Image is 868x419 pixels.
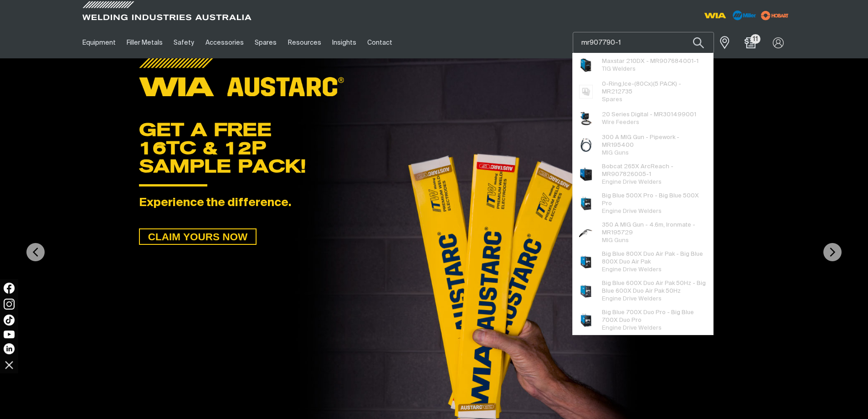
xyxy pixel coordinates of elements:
[602,208,662,214] span: Engine Drive Welders
[683,32,714,53] button: Search products
[602,150,629,156] span: MIG Guns
[77,27,613,58] nav: Main
[602,250,706,266] span: Big Blue 800X Duo Air Pak - Big Blue 800X Duo Air Pak
[602,97,622,103] span: Spares
[4,343,15,354] img: LinkedIn
[602,221,706,237] span: 350 A MIG Gun - 4.6m, Ironmate - MR195729
[602,296,662,302] span: Engine Drive Welders
[602,238,629,243] span: MIG Guns
[4,299,15,310] img: Instagram
[602,57,699,65] span: Maxstar 210DX - MR907684001-1
[4,315,15,326] img: TikTok
[602,119,639,125] span: Wire Feeders
[602,134,706,149] span: 300 A MIG Gun - Pipework - MR195400
[602,267,662,273] span: Engine Drive Welders
[602,279,706,295] span: Big Blue 600X Duo Air Pak 50Hz - Big Blue 600X Duo Air Pak 50Hz
[823,243,842,261] img: NextArrow
[573,32,714,53] input: Product name or item number...
[282,27,326,58] a: Resources
[758,9,791,22] img: miller
[362,27,398,58] a: Contact
[4,283,15,294] img: Facebook
[200,27,249,58] a: Accessories
[139,197,729,210] div: Experience the difference.
[1,357,17,372] img: hide socials
[602,80,706,96] span: 0-Ring,Ice-(80Cx)(5 PACK) - MR212735
[121,27,168,58] a: Filler Metals
[602,163,706,178] span: Bobcat 265X ArcReach - MR907826005-1
[140,228,256,245] span: CLAIM YOURS NOW
[602,309,706,324] span: Big Blue 700X Duo Pro - Big Blue 700X Duo Pro
[602,179,662,185] span: Engine Drive Welders
[26,243,45,261] img: PrevArrow
[139,228,257,245] a: CLAIM YOURS NOW
[602,325,662,331] span: Engine Drive Welders
[573,53,713,335] ul: Suggestions
[168,27,200,58] a: Safety
[249,27,282,58] a: Spares
[602,111,696,119] span: 20 Series Digital - MR301499001
[602,192,706,207] span: Big Blue 500X Pro - Big Blue 500X Pro
[602,66,636,72] span: TIG Welders
[327,27,362,58] a: Insights
[4,331,15,338] img: YouTube
[77,27,121,58] a: Equipment
[139,120,729,175] div: GET A FREE 16TC & 12P SAMPLE PACK!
